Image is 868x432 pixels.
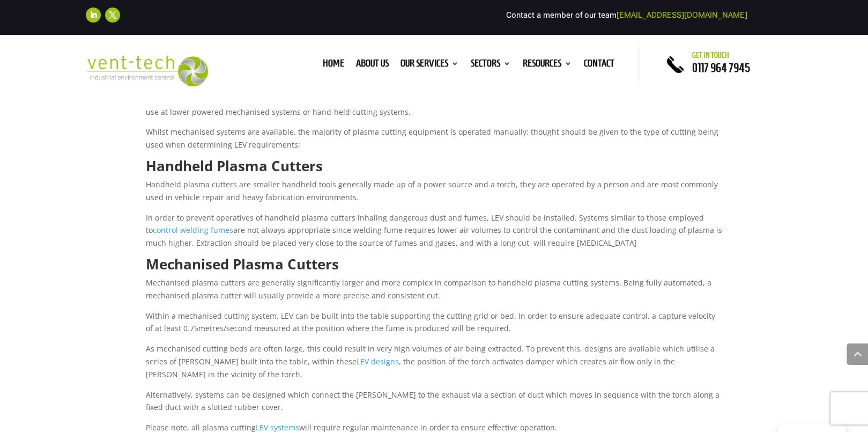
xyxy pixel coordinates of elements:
a: Our Services [400,60,459,71]
p: Within a mechanised cutting system, LEV can be built into the table supporting the cutting grid o... [146,310,724,343]
span: Get in touch [692,51,729,60]
a: Follow on LinkedIn [86,8,101,23]
a: Contact [584,60,614,71]
p: Handheld plasma cutters are smaller handheld tools generally made up of a power source and a torc... [146,178,724,211]
a: Resources [523,60,572,71]
p: Alternatively, systems can be designed which connect the [PERSON_NAME] to the exhaust via a secti... [146,389,724,422]
p: In order to prevent operatives of handheld plasma cutters inhaling dangerous dust and fumes, LEV ... [146,211,724,257]
a: About us [356,60,389,71]
a: Home [323,60,344,71]
a: [EMAIL_ADDRESS][DOMAIN_NAME] [617,10,747,20]
a: Follow on X [105,8,120,23]
a: control welding fumes [153,225,233,235]
span: Contact a member of our team [506,10,747,20]
p: Mechanised plasma cutters are generally significantly larger and more complex in comparison to ha... [146,276,724,310]
strong: Mechanised Plasma Cutters [146,254,339,274]
a: 0117 964 7945 [692,61,750,74]
a: LEV designs [357,356,399,367]
p: Whilst mechanised systems are available, the majority of plasma cutting equipment is operated man... [146,126,724,159]
strong: Handheld Plasma Cutters [146,156,323,175]
a: Sectors [471,60,511,71]
img: 2023-09-27T08_35_16.549ZVENT-TECH---Clear-background [86,55,209,87]
p: As mechanised cutting beds are often large, this could result in very high volumes of air being e... [146,342,724,388]
p: should be installed in environments where plasma cutting takes place and a risk has been identifi... [146,93,724,126]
